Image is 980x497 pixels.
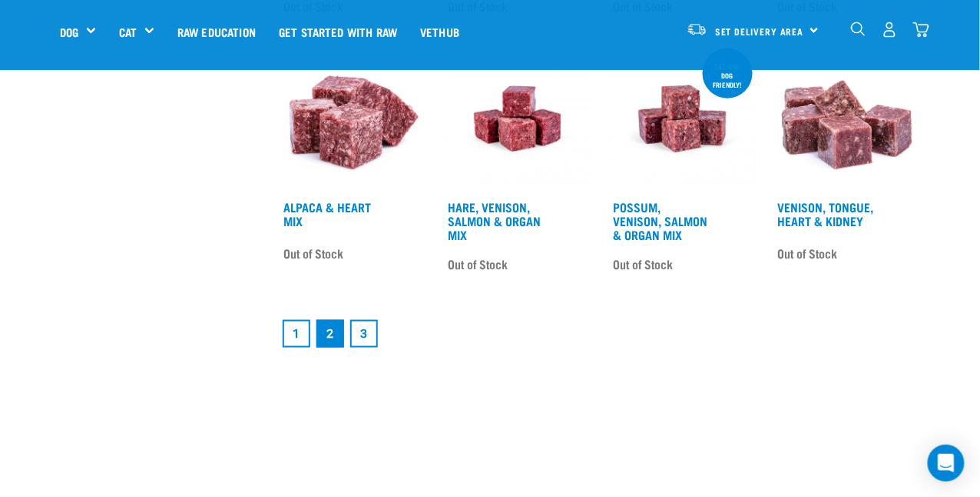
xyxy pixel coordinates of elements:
[778,203,874,224] a: Venison, Tongue, Heart & Kidney
[283,203,371,224] a: Alpaca & Heart Mix
[280,45,426,192] img: Possum Chicken Heart Mix 01
[449,203,541,238] a: Hare, Venison, Salmon & Organ Mix
[166,1,267,62] a: Raw Education
[703,55,753,96] div: cat and dog friendly!
[882,22,898,38] img: user.png
[774,45,921,192] img: Pile Of Cubed Venison Tongue Mix For Pets
[280,317,920,351] nav: pagination
[613,252,673,275] span: Out of Stock
[350,320,378,348] a: Goto page 3
[449,252,508,275] span: Out of Stock
[609,45,756,192] img: Possum Venison Salmon Organ 1626
[283,242,343,265] span: Out of Stock
[119,23,137,41] a: Cat
[928,445,965,482] div: Open Intercom Messenger
[687,22,707,36] img: van-moving.png
[851,22,866,36] img: home-icon-1@2x.png
[409,1,471,62] a: Vethub
[778,242,838,265] span: Out of Stock
[715,28,804,34] span: Set Delivery Area
[913,22,929,38] img: home-icon@2x.png
[267,1,409,62] a: Get started with Raw
[613,203,707,238] a: Possum, Venison, Salmon & Organ Mix
[445,45,591,192] img: Rabbit Venison Salmon Organ 1688
[60,23,78,41] a: Dog
[283,320,310,348] a: Goto page 1
[316,320,344,348] a: Page 2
